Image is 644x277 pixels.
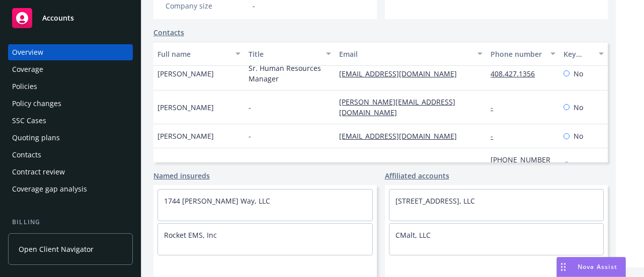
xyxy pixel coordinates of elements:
[166,1,249,11] div: Company size
[12,113,46,129] div: SSC Cases
[8,44,133,60] a: Overview
[157,102,214,113] span: [PERSON_NAME]
[42,14,74,22] span: Accounts
[157,160,214,170] span: [PERSON_NAME]
[19,244,94,254] span: Open Client Navigator
[8,4,133,32] a: Accounts
[253,1,255,11] span: -
[487,42,559,66] button: Phone number
[157,68,214,79] span: [PERSON_NAME]
[249,131,251,141] span: -
[8,181,133,197] a: Coverage gap analysis
[12,61,43,77] div: Coverage
[153,170,210,181] a: Named insureds
[8,61,133,77] a: Coverage
[8,113,133,129] a: SSC Cases
[491,131,501,141] a: -
[249,160,251,170] span: -
[557,257,570,276] div: Drag to move
[164,230,217,240] a: Rocket EMS, Inc
[164,196,270,206] a: 1744 [PERSON_NAME] Way, LLC
[249,102,251,113] span: -
[491,155,550,175] a: [PHONE_NUMBER]
[249,63,332,84] span: Sr. Human Resources Manager
[249,49,320,59] div: Title
[12,96,61,112] div: Policy changes
[157,131,214,141] span: [PERSON_NAME]
[245,42,336,66] button: Title
[12,164,65,180] div: Contract review
[157,49,229,59] div: Full name
[339,160,465,170] a: [EMAIL_ADDRESS][DOMAIN_NAME]
[12,147,41,163] div: Contacts
[556,257,626,277] button: Nova Assist
[12,44,43,60] div: Overview
[12,130,60,146] div: Quoting plans
[385,170,449,181] a: Affiliated accounts
[8,147,133,163] a: Contacts
[491,69,543,78] a: 408.427.1356
[339,97,455,117] a: [PERSON_NAME][EMAIL_ADDRESS][DOMAIN_NAME]
[8,78,133,95] a: Policies
[395,230,431,240] a: CMalt, LLC
[153,42,245,66] button: Full name
[12,181,87,197] div: Coverage gap analysis
[335,42,487,66] button: Email
[491,49,544,59] div: Phone number
[574,102,583,113] span: No
[339,69,465,78] a: [EMAIL_ADDRESS][DOMAIN_NAME]
[395,196,475,206] a: [STREET_ADDRESS], LLC
[563,49,593,59] div: Key contact
[8,96,133,112] a: Policy changes
[8,217,133,227] div: Billing
[574,131,583,141] span: No
[339,131,465,141] a: [EMAIL_ADDRESS][DOMAIN_NAME]
[578,262,617,271] span: Nova Assist
[491,103,501,112] a: -
[574,68,583,79] span: No
[574,160,583,170] span: No
[8,164,133,180] a: Contract review
[339,49,471,59] div: Email
[153,27,184,38] a: Contacts
[8,130,133,146] a: Quoting plans
[559,42,608,66] button: Key contact
[12,78,37,95] div: Policies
